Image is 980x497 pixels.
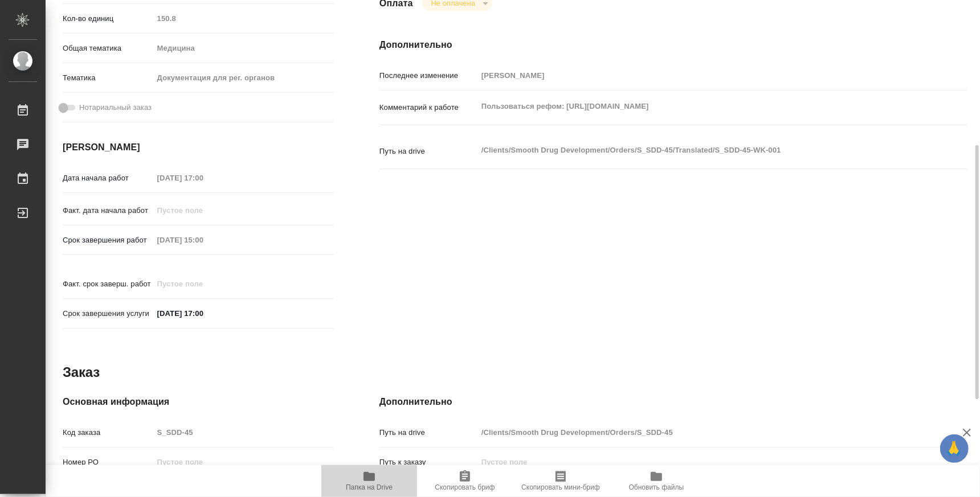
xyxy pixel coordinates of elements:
span: Папка на Drive [346,483,393,491]
span: Скопировать мини-бриф [521,483,599,491]
span: 🙏 [945,437,964,461]
p: Дата начала работ [63,172,153,184]
input: ✎ Введи что-нибудь [153,305,253,322]
textarea: /Clients/Smooth Drug Development/Orders/S_SDD-45/Translated/S_SDD-45-WK-001 [477,141,918,160]
p: Общая тематика [63,43,153,54]
button: Папка на Drive [321,465,417,497]
p: Тематика [63,72,153,84]
span: Нотариальный заказ [79,102,152,113]
input: Пустое поле [477,454,918,470]
p: Срок завершения услуги [63,308,153,319]
p: Факт. дата начала работ [63,205,153,216]
input: Пустое поле [153,202,253,219]
h4: Дополнительно [379,395,967,409]
button: Обновить файлы [609,465,704,497]
input: Пустое поле [477,424,918,441]
p: Кол-во единиц [63,13,153,24]
button: Скопировать мини-бриф [513,465,609,497]
button: Скопировать бриф [417,465,513,497]
p: Путь на drive [379,427,477,438]
input: Пустое поле [153,454,334,470]
div: Документация для рег. органов [153,68,334,88]
h4: Дополнительно [379,38,967,52]
textarea: Пользоваться рефом: [URL][DOMAIN_NAME] [477,97,918,116]
p: Путь к заказу [379,457,477,468]
input: Пустое поле [153,10,334,27]
p: Путь на drive [379,146,477,157]
h2: Заказ [63,363,100,381]
h4: Основная информация [63,395,334,409]
p: Код заказа [63,427,153,438]
div: Медицина [153,39,334,58]
p: Комментарий к работе [379,102,477,113]
input: Пустое поле [477,67,918,84]
h4: [PERSON_NAME] [63,141,334,154]
span: Обновить файлы [629,483,684,491]
p: Номер РО [63,457,153,468]
p: Факт. срок заверш. работ [63,278,153,290]
input: Пустое поле [153,424,334,441]
p: Срок завершения работ [63,235,153,246]
input: Пустое поле [153,276,253,292]
span: Скопировать бриф [435,483,495,491]
p: Последнее изменение [379,70,477,81]
input: Пустое поле [153,232,253,248]
input: Пустое поле [153,170,253,186]
button: 🙏 [940,434,969,463]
